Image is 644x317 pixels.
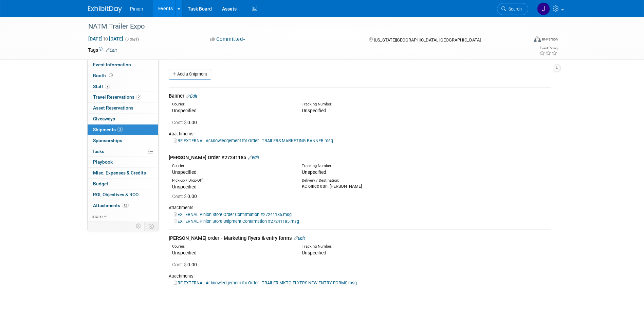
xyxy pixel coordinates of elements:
[88,124,158,135] a: Shipments3
[93,105,133,111] span: Asset Reservations
[93,181,108,186] span: Budget
[302,102,454,107] div: Tracking Number:
[172,120,200,125] span: 0.00
[133,222,145,231] td: Personalize Event Tab Strip
[122,203,129,208] span: 12
[88,47,117,53] td: Tags
[88,60,158,70] a: Event Information
[108,73,114,78] span: Booth not reserved yet
[92,214,103,219] span: more
[374,37,481,43] span: [US_STATE][GEOGRAPHIC_DATA], [GEOGRAPHIC_DATA]
[294,236,305,241] a: Edit
[88,70,158,81] a: Booth
[144,222,158,231] td: Toggle Event Tabs
[88,211,158,222] a: more
[172,178,292,183] div: Pick-up / Drop-Off:
[93,170,146,176] span: Misc. Expenses & Credits
[539,47,557,50] div: Event Rating
[174,280,357,285] a: RE EXTERNAL Acknowledgement for Order - TRAILER MKTG FLYERS NEW ENTRY FORMS.msg
[88,135,158,146] a: Sponsorships
[172,102,292,107] div: Courier:
[88,157,158,167] a: Playbook
[302,178,421,183] div: Delivery / Destination:
[136,95,141,100] span: 2
[248,155,259,160] a: Edit
[93,116,115,121] span: Giveaways
[88,81,158,92] a: Staff2
[174,212,292,217] a: EXTERNAL Pinion Store Order Confirmation #27241185.msg
[172,194,200,199] span: 0.00
[93,192,139,197] span: ROI, Objectives & ROO
[172,262,200,267] span: 0.00
[130,6,143,12] span: Pinion
[88,189,158,200] a: ROI, Objectives & ROO
[174,219,299,224] a: EXTERNAL Pinion Store Shipment Confirmation #27241185.msg
[169,93,551,100] div: Banner
[93,94,141,100] span: Travel Reservations
[169,205,551,211] div: Attachments:
[186,94,197,99] a: Edit
[302,244,454,249] div: Tracking Number:
[172,120,187,125] span: Cost: $
[103,36,109,41] span: to
[169,131,551,137] div: Attachments:
[169,69,211,80] a: Add a Shipment
[506,6,522,12] span: Search
[302,108,326,113] span: Unspecified
[208,36,248,43] button: Committed
[117,127,123,132] span: 3
[169,235,551,242] div: [PERSON_NAME] order - Marketing flyers & entry forms
[172,244,292,249] div: Courier:
[93,84,110,89] span: Staff
[302,250,326,255] span: Unspecified
[125,37,139,41] span: (3 days)
[93,138,122,143] span: Sponsorships
[93,159,113,165] span: Playbook
[88,179,158,189] a: Budget
[534,36,541,42] img: Format-Inperson.png
[92,149,104,154] span: Tasks
[537,2,550,15] img: Jennifer Plumisto
[86,20,518,33] div: NATM Trailer Expo
[88,200,158,211] a: Attachments12
[88,6,122,13] img: ExhibitDay
[93,127,123,132] span: Shipments
[93,203,129,208] span: Attachments
[93,73,114,78] span: Booth
[88,92,158,102] a: Travel Reservations2
[88,146,158,157] a: Tasks
[174,138,333,143] a: RE EXTERNAL Acknowledgement for Order - TRAILERS MARKETING BANNER.msg
[172,194,187,199] span: Cost: $
[302,183,421,189] div: KC office attn: [PERSON_NAME]
[302,169,326,175] span: Unspecified
[172,184,197,189] span: Unspecified
[105,84,110,89] span: 2
[106,48,117,53] a: Edit
[302,163,454,169] div: Tracking Number:
[172,163,292,169] div: Courier:
[88,36,124,42] span: [DATE] [DATE]
[488,35,558,46] div: Event Format
[172,249,292,256] div: Unspecified
[172,262,187,267] span: Cost: $
[169,154,551,161] div: [PERSON_NAME] Order #27241185
[88,103,158,113] a: Asset Reservations
[88,114,158,124] a: Giveaways
[88,168,158,178] a: Misc. Expenses & Credits
[542,37,558,42] div: In-Person
[169,273,551,279] div: Attachments:
[497,3,528,15] a: Search
[172,107,292,114] div: Unspecified
[172,169,292,176] div: Unspecified
[93,62,131,67] span: Event Information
